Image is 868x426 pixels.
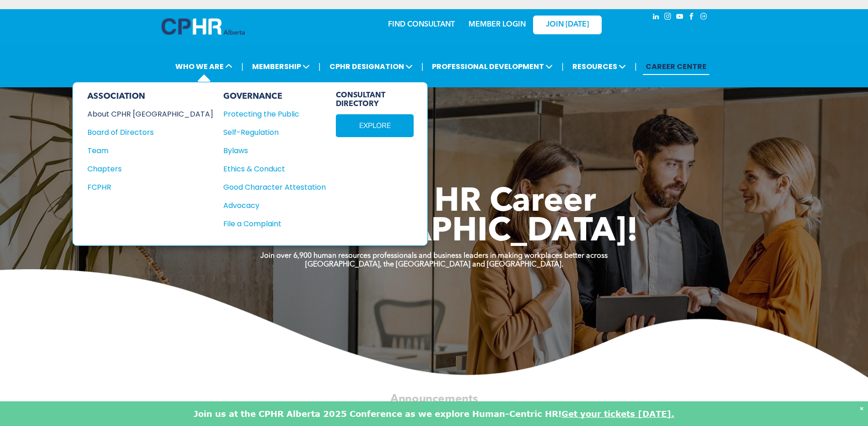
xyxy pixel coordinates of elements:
[223,163,316,175] div: Ethics & Conduct
[223,145,316,156] div: Bylaws
[87,145,213,156] a: Team
[223,181,316,193] div: Good Character Attestation
[87,127,201,138] div: Board of Directors
[87,163,201,175] div: Chapters
[194,409,561,419] font: Join us at the CPHR Alberta 2025 Conference as we explore Human-Centric HR!
[336,114,414,137] a: EXPLORE
[162,18,245,35] img: A blue and white logo for cp alberta
[87,181,213,193] a: FCPHR
[230,216,638,249] span: To [GEOGRAPHIC_DATA]!
[173,58,235,75] span: WHO WE ARE
[533,16,602,34] a: JOIN [DATE]
[546,21,589,29] span: JOIN [DATE]
[223,181,326,193] a: Good Character Attestation
[223,145,326,156] a: Bylaws
[675,11,685,24] a: youtube
[561,409,674,419] a: Get your tickets [DATE].
[318,57,321,76] li: |
[561,57,564,76] li: |
[699,11,709,24] a: Social network
[272,186,596,219] span: Take Your HR Career
[223,218,326,229] a: File a Complaint
[336,91,414,109] span: CONSULTANT DIRECTORY
[651,11,661,24] a: linkedin
[469,21,526,28] a: MEMBER LOGIN
[570,58,629,75] span: RESOURCES
[223,163,326,175] a: Ethics & Conduct
[223,91,326,101] div: GOVERNANCE
[663,11,673,24] a: instagram
[87,145,201,156] div: Team
[87,163,213,175] a: Chapters
[687,11,697,24] a: facebook
[87,108,201,120] div: About CPHR [GEOGRAPHIC_DATA]
[223,108,326,120] a: Protecting the Public
[305,261,563,268] strong: [GEOGRAPHIC_DATA], the [GEOGRAPHIC_DATA] and [GEOGRAPHIC_DATA].
[241,57,243,76] li: |
[223,127,316,138] div: Self-Regulation
[643,58,709,75] a: CAREER CENTRE
[223,127,326,138] a: Self-Regulation
[87,181,201,193] div: FCPHR
[260,252,608,260] strong: Join over 6,900 human resources professionals and business leaders in making workplaces better ac...
[390,394,478,405] span: Announcements
[87,108,213,120] a: About CPHR [GEOGRAPHIC_DATA]
[87,127,213,138] a: Board of Directors
[223,218,316,229] div: File a Complaint
[223,200,326,211] a: Advocacy
[223,108,316,120] div: Protecting the Public
[223,200,316,211] div: Advocacy
[860,404,863,413] div: Dismiss notification
[421,57,424,76] li: |
[635,57,637,76] li: |
[388,21,455,28] a: FIND CONSULTANT
[87,91,213,101] div: ASSOCIATION
[429,58,555,75] span: PROFESSIONAL DEVELOPMENT
[327,58,415,75] span: CPHR DESIGNATION
[249,58,313,75] span: MEMBERSHIP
